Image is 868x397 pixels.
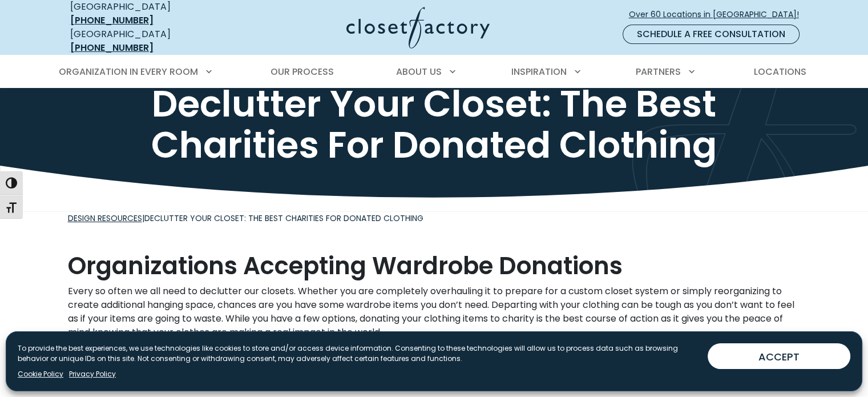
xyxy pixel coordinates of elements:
[51,56,818,88] nav: Primary Menu
[59,65,198,78] span: Organization in Every Room
[70,27,236,55] div: [GEOGRAPHIC_DATA]
[636,65,681,78] span: Partners
[68,83,801,166] h1: Declutter Your Closet: The Best Charities For Donated Clothing
[68,252,801,280] h2: Organizations Accepting Wardrobe Donations
[68,212,423,224] span: |
[70,14,154,27] a: [PHONE_NUMBER]
[18,369,63,379] a: Cookie Policy
[70,41,154,54] a: [PHONE_NUMBER]
[68,212,142,224] a: Design Resources
[623,25,800,44] a: Schedule a Free Consultation
[629,9,808,21] span: Over 60 Locations in [GEOGRAPHIC_DATA]!
[511,65,567,78] span: Inspiration
[69,369,116,379] a: Privacy Policy
[396,65,442,78] span: About Us
[628,5,809,25] a: Over 60 Locations in [GEOGRAPHIC_DATA]!
[708,343,850,369] button: ACCEPT
[18,343,699,364] p: To provide the best experiences, we use technologies like cookies to store and/or access device i...
[753,65,806,78] span: Locations
[271,65,334,78] span: Our Process
[346,7,490,49] img: Closet Factory Logo
[144,212,423,224] span: Declutter Your Closet: The Best Charities For Donated Clothing
[68,284,801,339] p: Every so often we all need to declutter our closets. Whether you are completely overhauling it to...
